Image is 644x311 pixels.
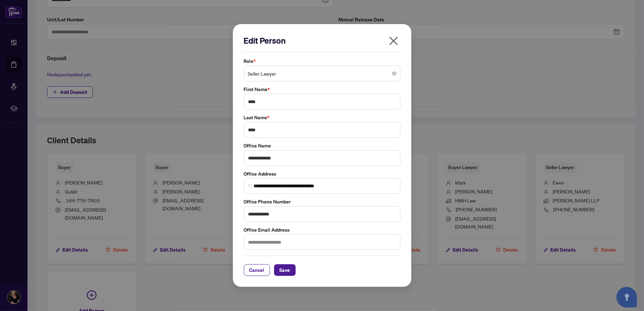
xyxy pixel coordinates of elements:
label: Role [244,57,400,65]
span: close-circle [392,71,396,76]
label: First Name [244,86,400,93]
span: Seller Lawyer [248,67,396,80]
span: close [388,35,399,46]
span: Save [280,265,290,276]
label: Office Phone Number [244,198,400,206]
button: Cancel [244,264,270,276]
label: Office Name [244,142,400,149]
span: Cancel [249,265,264,276]
label: Last Name [244,114,400,121]
img: search_icon [248,184,252,188]
label: Office Address [244,170,400,178]
button: Save [274,264,296,276]
h2: Edit Person [244,35,400,46]
button: Open asap [617,287,637,308]
label: Office Email Address [244,226,400,234]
